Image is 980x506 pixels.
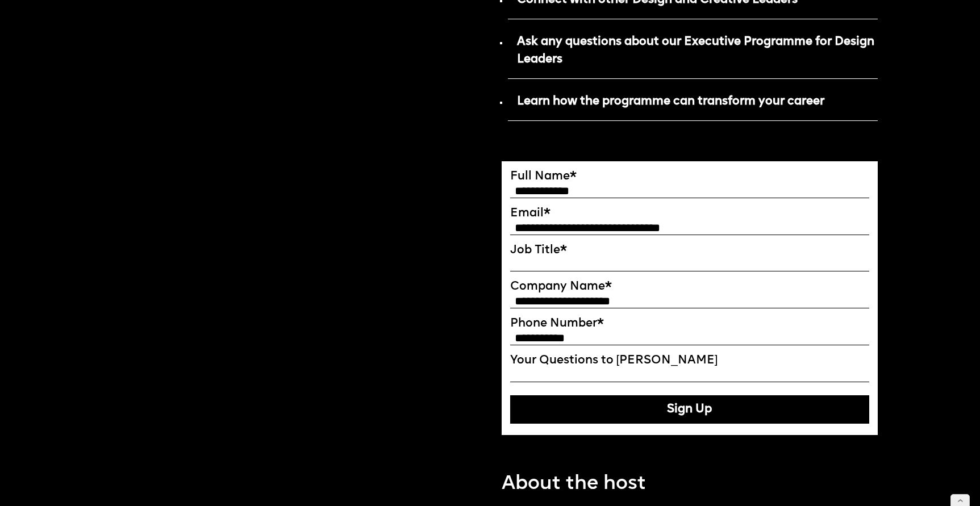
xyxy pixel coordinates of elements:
[510,170,870,184] label: Full Name
[510,354,870,368] label: Your Questions to [PERSON_NAME]
[517,36,874,65] strong: Ask any questions about our Executive Programme for Design Leaders
[517,95,824,107] strong: Learn how the programme can transform your career
[510,244,870,258] label: Job Title
[510,395,870,424] button: Sign Up
[502,470,646,499] p: About the host
[510,207,870,221] label: Email
[510,317,870,331] label: Phone Number*
[510,280,870,294] label: Company Name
